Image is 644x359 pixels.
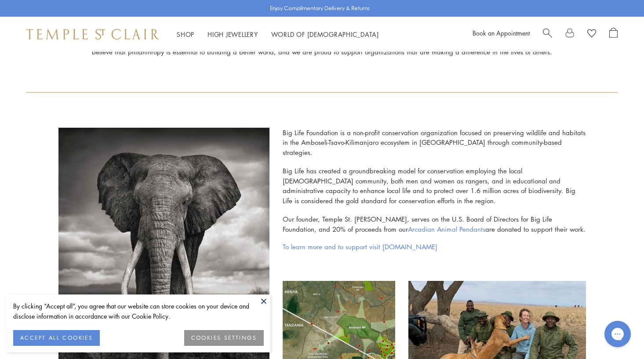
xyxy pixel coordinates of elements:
p: Enjoy Complimentary Delivery & Returns [270,4,370,13]
a: Arcadian Animal Pendants [408,225,485,233]
p: We are committed to protecting fragile wildlife and wildlands in [GEOGRAPHIC_DATA] while also sup... [91,37,553,92]
p: Big Life Foundation is a non-profit conservation organization focused on preserving wildlife and ... [283,128,586,166]
a: Open Shopping Bag [609,28,618,41]
button: COOKIES SETTINGS [184,330,264,346]
div: By clicking “Accept all”, you agree that our website can store cookies on your device and disclos... [13,301,264,321]
a: ShopShop [177,30,194,39]
nav: Main navigation [177,29,379,40]
p: Our founder, Temple St. [PERSON_NAME], serves on the U.S. Board of Directors for Big Life Foundat... [283,214,586,243]
a: Book an Appointment [473,29,530,37]
img: Temple St. Clair [26,29,159,39]
a: To learn more and to support visit [DOMAIN_NAME] [283,243,586,251]
iframe: Gorgias live chat messenger [600,318,635,350]
a: High JewelleryHigh Jewellery [207,30,258,39]
a: World of [DEMOGRAPHIC_DATA]World of [DEMOGRAPHIC_DATA] [271,30,379,39]
button: ACCEPT ALL COOKIES [13,330,100,346]
a: Search [543,28,552,41]
p: Big Life has created a groundbreaking model for conservation employing the local [DEMOGRAPHIC_DAT... [283,166,586,214]
a: View Wishlist [587,28,596,41]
